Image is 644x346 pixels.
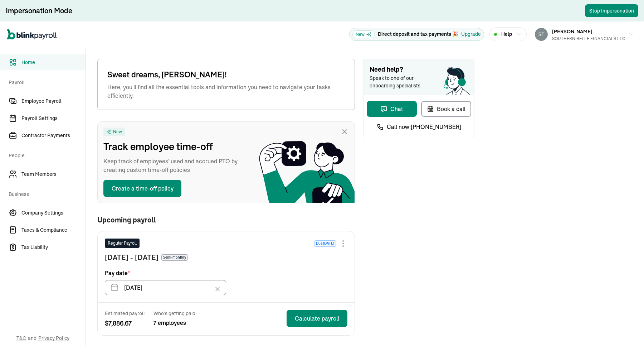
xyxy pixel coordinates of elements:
[153,310,195,317] span: Who’s getting paid
[153,318,195,327] span: 7 employees
[21,244,86,251] span: Tax Liability
[103,180,181,197] button: Create a time-off policy
[552,28,592,35] span: [PERSON_NAME]
[461,30,481,38] button: Upgrade
[107,83,345,100] span: Here, you'll find all the essential tools and information you need to navigate your tasks efficie...
[113,129,122,135] span: New
[427,105,465,113] div: Book a call
[97,216,156,224] span: Upcoming payroll
[421,101,471,117] button: Book a call
[380,105,403,113] div: Chat
[21,209,86,217] span: Company Settings
[108,240,137,246] span: Regular Payroll
[21,59,86,66] span: Home
[501,30,512,38] span: Help
[352,30,375,38] span: New
[21,97,86,105] span: Employee Payroll
[6,6,72,16] div: Impersonation Mode
[161,254,188,261] span: Semi-monthly
[21,226,86,234] span: Taxes & Compliance
[532,25,637,43] button: [PERSON_NAME]SOUTHERN BELLE FINANCIALS LLC
[9,145,81,165] span: People
[21,170,86,178] span: Team Members
[38,335,69,342] span: Privacy Policy
[314,240,336,247] span: Due [DATE]
[105,252,158,263] span: [DATE] - [DATE]
[552,35,625,42] div: SOUTHERN BELLE FINANCIALS LLC
[367,101,417,117] button: Chat
[585,4,638,17] button: Stop Impersonation
[9,72,81,92] span: Payroll
[489,27,527,41] button: Help
[370,65,468,75] span: Need help?
[16,335,26,342] span: T&C
[525,269,644,346] iframe: Chat Widget
[105,318,145,328] span: $ 7,886.67
[103,139,247,154] span: Track employee time-off
[107,69,345,81] span: Sweet dreams, [PERSON_NAME]!
[105,269,130,277] span: Pay date
[9,183,81,203] span: Business
[103,157,247,174] span: Keep track of employees’ used and accrued PTO by creating custom time-off policies
[287,310,347,327] button: Calculate payroll
[21,115,86,122] span: Payroll Settings
[105,310,145,317] span: Estimated payroll
[378,30,458,38] p: Direct deposit and tax payments 🎉
[387,122,461,131] span: Call now: [PHONE_NUMBER]
[105,280,226,295] input: XX/XX/XX
[21,132,86,139] span: Contractor Payments
[7,24,57,45] nav: Global
[370,75,430,90] span: Speak to one of our onboarding specialists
